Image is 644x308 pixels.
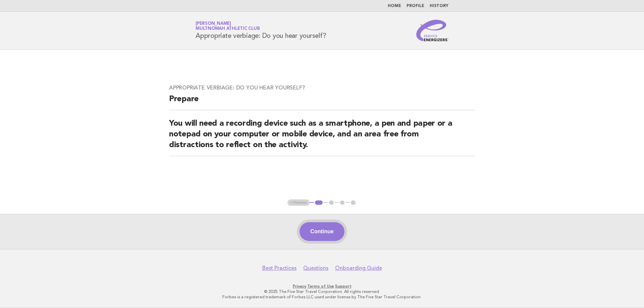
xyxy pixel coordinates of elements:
a: Privacy [293,284,306,289]
img: Service Energizers [416,20,448,41]
h2: Prepare [169,94,475,110]
a: Terms of Use [307,284,334,289]
a: Home [388,4,401,8]
button: Continue [300,222,344,241]
a: Profile [407,4,424,8]
p: Forbes is a registered trademark of Forbes LLC used under license by The Five Star Travel Corpora... [117,294,527,300]
p: · · [117,284,527,289]
p: © 2025 The Five Star Travel Corporation. All rights reserved. [117,289,527,294]
a: Best Practices [262,265,297,271]
h3: Appropriate verbiage: Do you hear yourself? [169,84,475,91]
a: Onboarding Guide [335,265,382,271]
a: Support [335,284,352,289]
button: 1 [314,199,324,206]
h1: Appropriate verbiage: Do you hear yourself? [196,22,326,39]
a: History [430,4,448,8]
h2: You will need a recording device such as a smartphone, a pen and paper or a notepad on your compu... [169,118,475,156]
a: Questions [303,265,328,271]
a: [PERSON_NAME]Multnomah Athletic Club [196,21,260,31]
span: Multnomah Athletic Club [196,27,260,31]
